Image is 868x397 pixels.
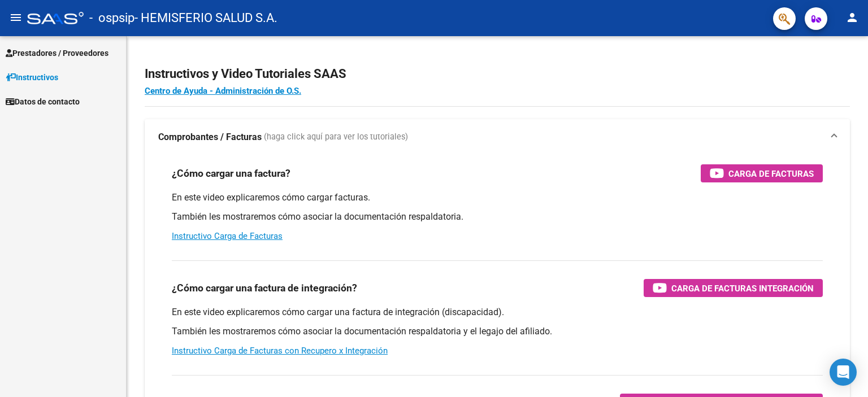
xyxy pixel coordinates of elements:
[145,86,301,96] a: Centro de Ayuda - Administración de O.S.
[145,119,850,155] mat-expansion-panel-header: Comprobantes / Facturas (haga click aquí para ver los tutoriales)
[172,280,357,296] h3: ¿Cómo cargar una factura de integración?
[172,211,823,223] p: También les mostraremos cómo asociar la documentación respaldatoria.
[172,191,823,204] p: En este video explicaremos cómo cargar facturas.
[845,11,859,24] mat-icon: person
[172,306,823,319] p: En este video explicaremos cómo cargar una factura de integración (discapacidad).
[701,164,823,182] button: Carga de Facturas
[158,131,262,143] strong: Comprobantes / Facturas
[264,131,408,143] span: (haga click aquí para ver los tutoriales)
[830,359,857,386] div: Open Intercom Messenger
[9,11,23,24] mat-icon: menu
[134,6,277,30] span: - HEMISFERIO SALUD S.A.
[172,231,283,241] a: Instructivo Carga de Facturas
[145,63,850,85] h2: Instructivos y Video Tutoriales SAAS
[671,281,814,295] span: Carga de Facturas Integración
[728,167,814,181] span: Carga de Facturas
[6,71,58,84] span: Instructivos
[172,325,823,338] p: También les mostraremos cómo asociar la documentación respaldatoria y el legajo del afiliado.
[6,47,108,59] span: Prestadores / Proveedores
[172,165,290,181] h3: ¿Cómo cargar una factura?
[172,346,388,356] a: Instructivo Carga de Facturas con Recupero x Integración
[644,279,823,297] button: Carga de Facturas Integración
[6,95,80,108] span: Datos de contacto
[89,6,134,30] span: - ospsip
